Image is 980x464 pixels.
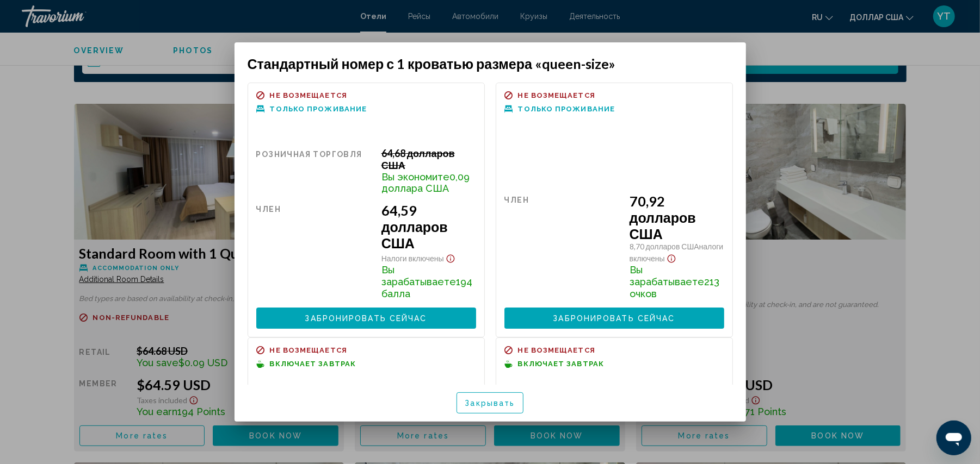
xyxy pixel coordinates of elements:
font: Не возмещается [270,91,347,99]
font: 8,70 долларов США [630,242,699,251]
button: Закрывать [457,392,524,413]
button: Забронировать сейчас [504,308,724,328]
font: Закрывать [465,399,515,408]
font: 0,09 доллара США [381,171,470,194]
font: Розничная торговля [256,150,362,159]
font: Забронировать сейчас [553,315,675,323]
font: Включает завтрак [270,360,356,368]
font: Забронировать сейчас [305,315,427,323]
font: Не возмещается [518,91,595,99]
font: Не возмещается [518,346,595,354]
font: Вы зарабатываете [630,264,704,287]
button: Показать отказ от ответственности за налоги и сборы [444,251,457,264]
font: Член [504,196,529,204]
font: Стандартный номер с 1 кроватью размера «queen-size» [248,55,616,72]
font: 70,92 долларов США [630,193,696,242]
font: Только проживание [518,105,615,113]
font: 64,68 долларов США [381,147,455,171]
font: Не возмещается [270,346,347,354]
font: 64,59 долларов США [381,202,448,251]
font: Включает завтрак [518,360,605,368]
font: Только проживание [270,105,367,113]
font: Вы экономите [381,171,449,183]
font: 213 очков [630,276,719,299]
button: Показать отказ от ответственности за налоги и сборы [665,251,678,264]
font: 194 балла [381,276,472,299]
font: Член [256,205,281,214]
font: Вы зарабатываете [381,264,456,287]
button: Забронировать сейчас [256,308,476,328]
font: Налоги включены [381,254,444,263]
iframe: Кнопка запуска окна обмена сообщениями [936,421,971,455]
